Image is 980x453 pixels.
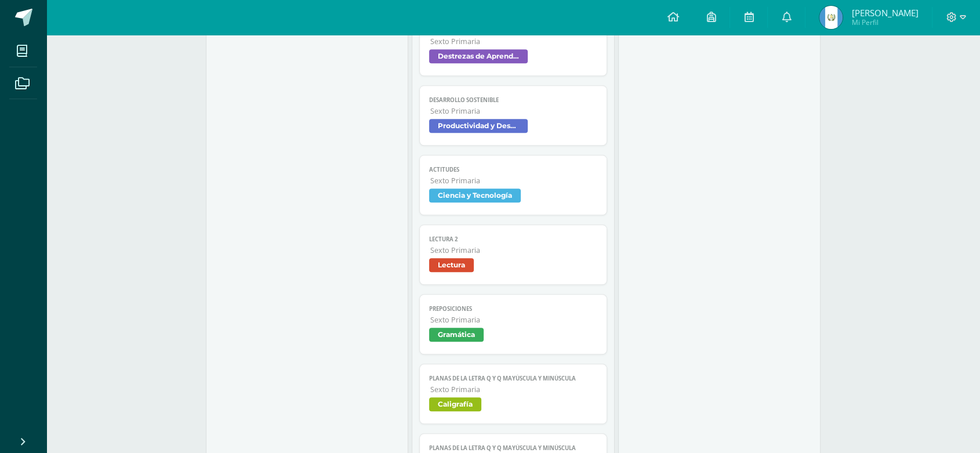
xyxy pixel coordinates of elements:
[430,315,598,325] span: Sexto Primaria
[419,294,608,354] a: PreposicionesSexto PrimariaGramática
[429,119,528,133] span: Productividad y Desarrollo
[430,245,598,255] span: Sexto Primaria
[430,106,598,116] span: Sexto Primaria
[419,364,608,424] a: PLANAS DE LA LETRA Q y q mayúscula y minúsculaSexto PrimariaCaligrafía
[429,49,528,63] span: Destrezas de Aprendizaje
[419,155,608,215] a: ActitudesSexto PrimariaCiencia y Tecnología
[429,305,598,313] span: Preposiciones
[429,235,598,243] span: Lectura 2
[430,37,598,46] span: Sexto Primaria
[419,85,608,146] a: Desarrollo SostenibleSexto PrimariaProductividad y Desarrollo
[429,166,598,173] span: Actitudes
[419,16,608,76] a: Ejercicio en claseSexto PrimariaDestrezas de Aprendizaje
[429,397,481,411] span: Caligrafía
[429,375,598,382] span: PLANAS DE LA LETRA Q y q mayúscula y minúscula
[429,96,598,104] span: Desarrollo Sostenible
[429,328,484,342] span: Gramática
[430,385,598,394] span: Sexto Primaria
[429,189,521,202] span: Ciencia y Tecnología
[430,176,598,186] span: Sexto Primaria
[429,444,598,452] span: PLANAS DE LA LETRA Q y q mayúscula y minúscula
[851,7,918,19] span: [PERSON_NAME]
[819,6,843,29] img: 85a5fd15b2e059b2218af4f1eff88d94.png
[429,258,474,272] span: Lectura
[851,17,918,27] span: Mi Perfil
[419,224,608,285] a: Lectura 2Sexto PrimariaLectura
